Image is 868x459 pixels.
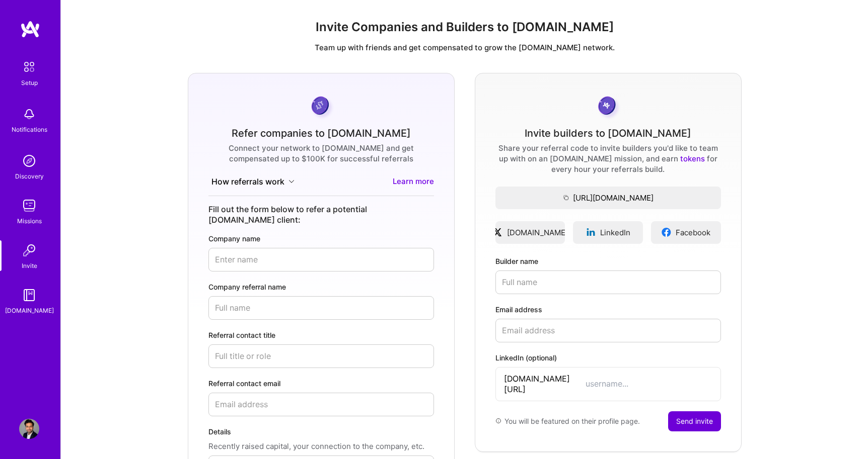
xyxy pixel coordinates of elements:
span: [DOMAIN_NAME][URL] [504,374,586,395]
input: Full name [208,296,434,320]
label: Referral contact email [208,378,434,389]
img: purpleCoin [308,94,334,120]
div: Connect your network to [DOMAIN_NAME] and get compensated up to $100K for successful referrals [208,143,434,164]
a: Learn more [393,176,434,188]
button: Send invite [668,411,721,431]
span: [DOMAIN_NAME] [507,227,568,238]
div: Missions [17,216,42,226]
img: teamwork [19,196,39,216]
div: You will be featured on their profile page. [495,411,640,431]
img: facebookLogo [661,227,672,237]
img: guide book [19,285,39,305]
label: Email address [495,304,721,315]
label: Company referral name [208,282,434,292]
span: LinkedIn [600,227,630,238]
div: Fill out the form below to refer a potential [DOMAIN_NAME] client: [208,204,434,225]
button: [URL][DOMAIN_NAME] [495,187,721,209]
img: Invite [19,240,39,260]
img: logo [20,20,40,38]
img: discovery [19,151,39,171]
p: Recently raised capital, your connection to the company, etc. [208,441,434,451]
img: grayCoin [595,94,621,120]
h1: Invite Companies and Builders to [DOMAIN_NAME] [69,20,860,35]
span: Facebook [676,227,710,238]
input: Email address [208,393,434,416]
img: linkedinLogo [586,227,596,237]
p: Team up with friends and get compensated to grow the [DOMAIN_NAME] network. [69,42,860,53]
input: Full title or role [208,344,434,368]
a: [DOMAIN_NAME] [495,221,565,244]
label: Details [208,426,434,437]
a: LinkedIn [573,221,643,244]
input: Enter name [208,248,434,271]
img: xLogo [492,227,503,237]
input: Email address [495,319,721,342]
div: Share your referral code to invite builders you'd like to team up with on an [DOMAIN_NAME] missio... [495,143,721,174]
label: LinkedIn (optional) [495,352,721,363]
div: Refer companies to [DOMAIN_NAME] [232,128,411,139]
img: setup [19,56,40,77]
label: Company name [208,233,434,244]
input: Full name [495,270,721,294]
a: User Avatar [17,419,42,439]
div: Discovery [15,171,44,181]
a: tokens [680,154,705,163]
span: [URL][DOMAIN_NAME] [495,193,721,203]
label: Referral contact title [208,330,434,340]
div: Notifications [12,124,47,135]
button: How referrals work [208,176,298,188]
input: username... [586,379,712,389]
img: bell [19,104,39,124]
div: Setup [21,77,38,88]
a: Facebook [651,221,721,244]
div: Invite builders to [DOMAIN_NAME] [525,128,691,139]
label: Builder name [495,256,721,266]
img: User Avatar [19,419,39,439]
div: [DOMAIN_NAME] [5,305,54,316]
div: Invite [22,260,37,271]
